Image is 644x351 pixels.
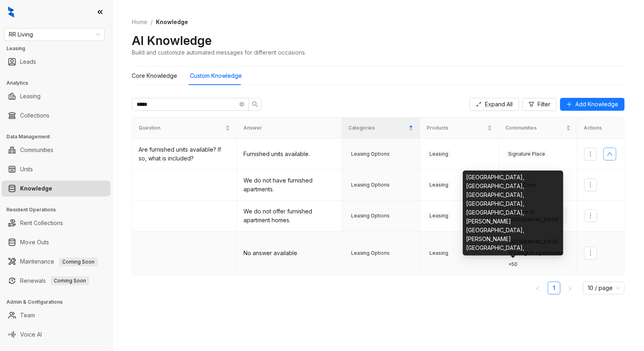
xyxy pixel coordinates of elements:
[466,173,560,253] div: [GEOGRAPHIC_DATA], [GEOGRAPHIC_DATA], [GEOGRAPHIC_DATA], [GEOGRAPHIC_DATA], [GEOGRAPHIC_DATA], [P...
[575,100,618,109] span: Add Knowledge
[587,250,594,256] span: more
[532,282,544,294] button: left
[485,100,513,109] span: Expand All
[348,181,393,189] span: Leasing Options
[2,142,110,158] li: Communities
[59,258,98,266] span: Coming Soon
[505,150,548,158] span: Signature Place
[2,327,110,343] li: Voice AI
[20,108,49,124] a: Collections
[427,124,486,132] span: Products
[564,282,577,294] li: Next Page
[2,234,110,250] li: Move Outs
[564,282,577,294] button: right
[2,307,110,323] li: Team
[2,88,110,104] li: Leasing
[427,212,451,220] span: Leasing
[470,98,519,111] button: Expand All
[6,206,112,213] h3: Resident Operations
[427,249,451,257] span: Leasing
[20,88,41,104] a: Leasing
[538,100,550,109] span: Filter
[237,231,342,275] td: No answer available
[20,234,49,250] a: Move Outs
[132,48,306,57] div: Build and customize automated messages for different occasions.
[239,102,244,107] span: close-circle
[607,151,613,157] span: up
[190,71,242,80] div: Custom Knowledge
[420,118,499,139] th: Products
[6,79,112,87] h3: Analytics
[587,182,594,188] span: more
[587,213,594,219] span: more
[20,327,42,343] a: Voice AI
[583,282,625,294] div: Page Size
[20,161,33,177] a: Units
[427,181,451,189] span: Leasing
[548,282,560,294] li: 1
[536,286,540,291] span: left
[560,98,625,111] button: Add Knowledge
[139,145,230,163] div: Are furnished units available? If so, what is included?
[237,118,342,139] th: Answer
[2,161,110,177] li: Units
[8,6,14,18] img: logo
[132,71,177,80] div: Core Knowledge
[156,18,188,25] span: Knowledge
[132,118,237,139] th: Question
[132,33,212,48] h2: AI Knowledge
[139,124,224,132] span: Question
[2,254,110,270] li: Maintenance
[522,98,557,111] button: Filter
[20,181,52,197] a: Knowledge
[2,215,110,231] li: Rent Collections
[20,307,35,323] a: Team
[237,139,342,170] td: Furnished units available.
[6,133,112,140] h3: Data Management
[505,260,520,268] span: + 50
[252,101,258,108] span: search
[2,54,110,70] li: Leads
[566,101,572,107] span: plus
[2,181,110,197] li: Knowledge
[476,101,482,107] span: expand-alt
[151,18,153,26] li: /
[20,54,36,70] a: Leads
[578,118,625,139] th: Actions
[587,151,594,157] span: more
[348,150,393,158] span: Leasing Options
[348,124,407,132] span: Categories
[2,108,110,124] li: Collections
[2,273,110,289] li: Renewals
[130,18,149,26] a: Home
[499,118,578,139] th: Communities
[9,28,100,41] span: RR Living
[20,273,89,289] a: RenewalsComing Soon
[6,298,112,306] h3: Admin & Configurations
[427,150,451,158] span: Leasing
[548,282,560,294] a: 1
[588,282,620,294] span: 10 / page
[568,286,572,291] span: right
[505,124,564,132] span: Communities
[348,249,393,257] span: Leasing Options
[532,282,544,294] li: Previous Page
[20,215,63,231] a: Rent Collections
[51,276,89,285] span: Coming Soon
[237,201,342,231] td: We do not offer furnished apartment homes.
[529,101,534,107] span: filter
[348,212,393,220] span: Leasing Options
[20,142,53,158] a: Communities
[6,45,112,52] h3: Leasing
[237,170,342,201] td: We do not have furnished apartments.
